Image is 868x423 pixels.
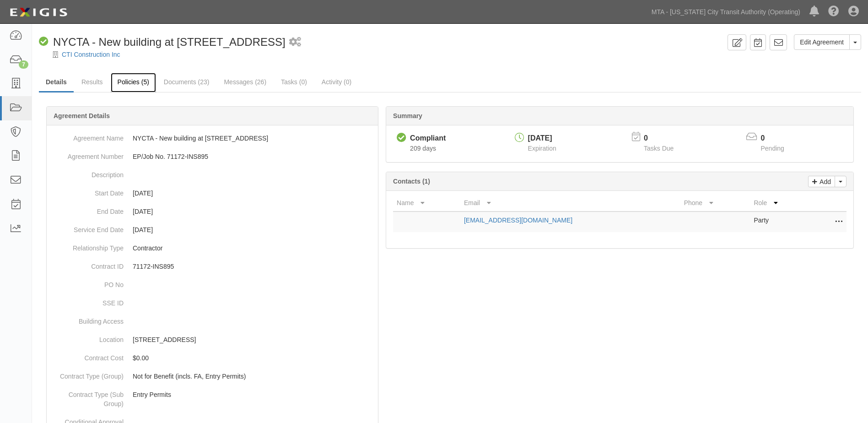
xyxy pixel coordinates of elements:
dt: Contract Type (Group) [50,367,124,381]
b: Agreement Details [54,112,110,119]
dt: Start Date [50,184,124,198]
a: Details [39,73,74,92]
p: Add [817,176,831,187]
i: Compliant [397,133,406,143]
img: logo-5460c22ac91f19d4615b14bd174203de0afe785f0fc80cf4dbbc73dc1793850b.png [7,4,70,21]
span: Since 02/11/2025 [410,145,436,152]
a: Edit Agreement [794,34,850,50]
p: Not for Benefit (incls. FA, Entry Permits) [133,372,374,381]
dt: Description [50,166,124,179]
th: Email [460,195,680,211]
i: Help Center - Complianz [828,6,839,17]
dd: NYCTA - New building at [STREET_ADDRESS] [50,129,374,147]
p: 0 [644,133,685,144]
dt: Building Access [50,312,124,326]
div: 7 [19,60,28,69]
dt: Service End Date [50,221,124,234]
th: Role [750,195,810,211]
i: Compliant [39,37,49,47]
p: $0.00 [133,353,374,363]
dd: [DATE] [50,202,374,221]
th: Name [393,195,460,211]
a: Policies (5) [111,73,156,92]
div: NYCTA - New building at 561 Manhattan Ave, Brooklyn [39,34,286,50]
div: Compliant [410,133,446,144]
a: Activity (0) [315,73,358,91]
span: Tasks Due [644,145,674,152]
dt: Contract Type (Sub Group) [50,385,124,408]
a: MTA - [US_STATE] City Transit Authority (Operating) [647,3,805,21]
b: Contacts (1) [393,178,430,185]
dd: [DATE] [50,184,374,202]
div: [DATE] [528,133,556,144]
dd: [DATE] [50,221,374,239]
a: Messages (26) [217,73,273,91]
th: Phone [680,195,750,211]
dt: Location [50,331,124,344]
span: Expiration [528,145,556,152]
dt: Contract ID [50,257,124,271]
dt: End Date [50,202,124,216]
dd: EP/Job No. 71172-INS895 [50,147,374,166]
dt: Agreement Number [50,147,124,161]
a: Add [808,176,835,187]
b: Summary [393,112,422,119]
dt: Agreement Name [50,129,124,143]
a: Documents (23) [157,73,216,91]
dt: PO No [50,276,124,289]
dt: Contract Cost [50,349,124,363]
dt: SSE ID [50,294,124,308]
p: [STREET_ADDRESS] [133,335,374,344]
p: 71172-INS895 [133,262,374,271]
dd: Contractor [50,239,374,257]
span: NYCTA - New building at [STREET_ADDRESS] [53,36,286,48]
span: Pending [761,145,784,152]
td: Party [750,211,810,232]
a: Results [75,73,110,91]
i: 1 scheduled workflow [289,38,301,47]
a: Tasks (0) [274,73,314,91]
p: 0 [761,133,796,144]
dt: Relationship Type [50,239,124,253]
p: Entry Permits [133,390,374,399]
a: [EMAIL_ADDRESS][DOMAIN_NAME] [464,217,572,224]
a: CTI Construction Inc [62,51,120,58]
